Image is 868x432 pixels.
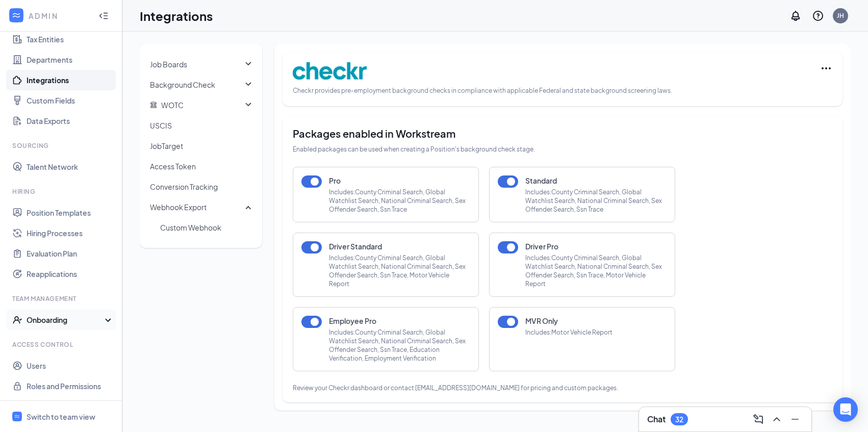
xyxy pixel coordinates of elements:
[161,100,184,110] span: WOTC
[150,176,254,197] span: Conversion Tracking
[14,413,20,420] svg: WorkstreamLogo
[160,217,254,238] span: Custom Webhook
[12,340,112,349] div: Access control
[293,145,535,153] span: Enabled packages can be used when creating a Position's background check stage.
[329,253,470,288] p: Includes: County Criminal Search, Global Watchlist Search, National Criminal Search, Sex Offender...
[525,241,667,251] p: Driver Pro
[525,328,612,337] p: Includes: Motor Vehicle Report
[27,412,95,422] div: Switch to team view
[525,316,612,326] p: MVR Only
[787,411,803,427] button: Minimize
[329,328,470,363] p: Includes: County Criminal Search, Global Watchlist Search, National Criminal Search, Sex Offender...
[12,315,22,325] svg: UserCheck
[27,355,114,376] a: Users
[293,127,455,140] span: Packages enabled in Workstream
[771,413,783,425] svg: ChevronUp
[752,413,764,425] svg: ComposeMessage
[27,202,114,223] a: Position Templates
[27,223,114,243] a: Hiring Processes
[329,175,470,186] p: Pro
[12,294,112,303] div: Team Management
[140,7,213,24] h1: Integrations
[833,397,858,422] div: Open Intercom Messenger
[293,62,367,80] img: checkr-logo
[329,316,470,326] p: Employee Pro
[525,175,667,186] p: Standard
[29,11,89,21] div: ADMIN
[837,11,844,20] div: JH
[150,156,254,176] span: Access Token
[150,80,215,89] span: Background Check
[750,411,767,427] button: ComposeMessage
[150,136,254,156] span: JobTarget
[27,70,114,90] a: Integrations
[789,10,802,22] svg: Notifications
[769,411,785,427] button: ChevronUp
[27,111,114,131] a: Data Exports
[27,315,105,325] div: Onboarding
[11,10,21,20] svg: WorkstreamLogo
[329,188,470,214] p: Includes: County Criminal Search, Global Watchlist Search, National Criminal Search, Sex Offender...
[27,29,114,49] a: Tax Entities
[647,414,666,425] h3: Chat
[525,253,667,288] p: Includes: County Criminal Search, Global Watchlist Search, National Criminal Search, Sex Offender...
[150,202,207,212] span: Webhook Export
[27,376,114,396] a: Roles and Permissions
[150,60,187,69] span: Job Boards
[293,384,832,392] p: Review your Checkr dashboard or contact [EMAIL_ADDRESS][DOMAIN_NAME] for pricing and custom packa...
[27,264,114,284] a: Reapplications
[525,188,667,214] p: Includes: County Criminal Search, Global Watchlist Search, National Criminal Search, Sex Offender...
[820,62,832,74] svg: Ellipses
[150,115,254,136] span: USCIS
[98,11,109,21] svg: Collapse
[812,10,824,22] svg: QuestionInfo
[12,141,112,150] div: Sourcing
[27,157,114,177] a: Talent Network
[27,49,114,70] a: Departments
[27,243,114,264] a: Evaluation Plan
[789,413,801,425] svg: Minimize
[329,241,470,251] p: Driver Standard
[27,90,114,111] a: Custom Fields
[150,101,157,108] svg: Government
[675,415,683,424] div: 32
[12,187,112,196] div: Hiring
[293,87,672,94] span: Checkr provides pre-employment background checks in compliance with applicable Federal and state ...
